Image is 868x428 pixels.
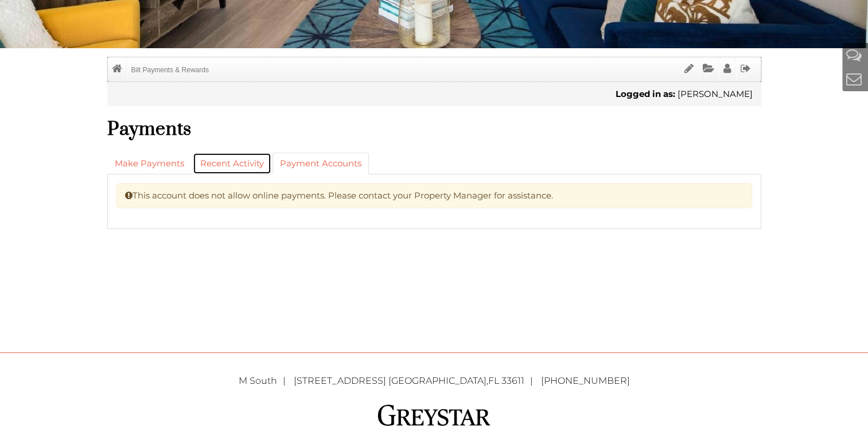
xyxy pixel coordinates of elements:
a: Home [108,57,126,81]
i: Documents [703,63,714,74]
span: 33611 [501,375,524,386]
div: This account does not allow online payments. Please contact your Property Manager for assistance. [116,183,752,208]
img: Greystar logo and Greystar website [377,403,492,427]
a: Help And Support [846,45,862,64]
i: Sign Out [741,63,751,74]
a: Sign Out [737,57,755,81]
a: Recent Activity [193,153,271,174]
a: Profile [719,57,735,81]
i: Profile [723,63,731,74]
a: Sign Documents [680,57,698,81]
a: Make Payments [107,153,192,174]
a: [PHONE_NUMBER] [541,375,630,386]
span: [STREET_ADDRESS] [294,375,386,386]
h1: Payments [107,118,761,141]
a: Documents [699,57,718,81]
span: , [294,375,539,386]
a: Bilt Payments & Rewards [127,57,213,81]
a: M South [STREET_ADDRESS] [GEOGRAPHIC_DATA],FL 33611 [239,375,539,386]
span: [PERSON_NAME] [678,88,753,99]
a: Payment Accounts [273,153,369,174]
span: [GEOGRAPHIC_DATA] [388,375,486,386]
a: Contact [846,69,862,88]
span: M South [239,375,291,386]
b: Logged in as: [616,88,675,99]
i: Sign Documents [684,63,694,74]
span: FL [488,375,499,386]
i: Home [112,63,122,74]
